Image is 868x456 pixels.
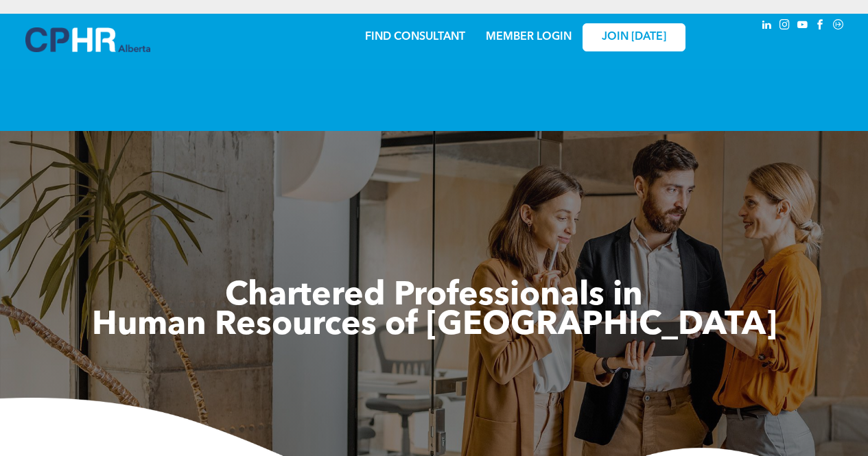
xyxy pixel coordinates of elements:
span: Human Resources of [GEOGRAPHIC_DATA] [92,309,777,342]
a: instagram [777,17,793,36]
a: MEMBER LOGIN [486,32,572,43]
a: FIND CONSULTANT [365,32,465,43]
span: Chartered Professionals in [225,280,643,313]
img: A blue and white logo for cp alberta [25,27,150,52]
a: Social network [831,17,846,36]
a: youtube [795,17,810,36]
a: JOIN [DATE] [583,23,685,51]
a: linkedin [760,17,775,36]
a: facebook [813,17,828,36]
span: JOIN [DATE] [602,31,666,44]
